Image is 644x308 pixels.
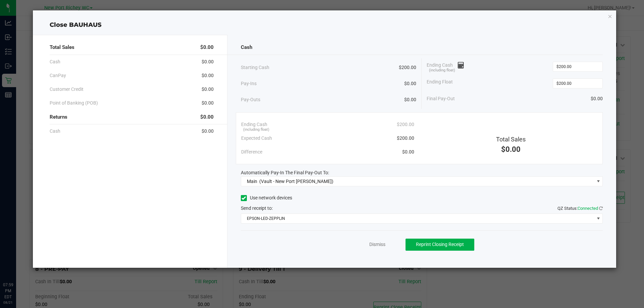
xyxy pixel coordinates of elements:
span: Cash [241,44,252,51]
span: Total Sales [50,44,74,51]
span: $0.00 [591,95,603,102]
span: Point of Banking (POB) [50,100,98,107]
span: $200.00 [397,121,414,128]
span: $200.00 [399,64,416,71]
span: Customer Credit [50,86,84,93]
span: Automatically Pay-In The Final Pay-Out To: [241,170,329,175]
span: $0.00 [202,86,214,93]
span: $0.00 [202,100,214,107]
span: QZ Status: [557,206,603,211]
span: (including float) [243,127,269,133]
span: Reprint Closing Receipt [416,242,464,247]
span: $0.00 [202,72,214,79]
span: CanPay [50,72,66,79]
span: (Vault - New Port [PERSON_NAME]) [259,179,333,184]
span: Final Pay-Out [427,95,455,102]
span: Pay-Ins [241,80,257,87]
span: EPSON-LED-ZEPPLIN [241,214,594,223]
div: Returns [50,110,214,124]
span: Send receipt to: [241,205,273,211]
span: $0.00 [202,58,214,65]
span: Ending Float [427,78,453,88]
span: Difference [241,148,262,156]
span: $0.00 [402,148,414,156]
span: Total Sales [496,136,526,143]
span: $0.00 [404,96,416,103]
span: Ending Cash [427,62,464,72]
span: Main [247,179,257,184]
span: $0.00 [200,44,214,51]
span: Starting Cash [241,64,269,71]
span: Cash [50,58,60,65]
span: $0.00 [404,80,416,87]
span: Cash [50,128,60,135]
span: (including float) [429,68,455,73]
span: $200.00 [397,135,414,142]
span: Expected Cash [241,135,272,142]
span: $0.00 [200,113,214,121]
span: Pay-Outs [241,96,260,103]
span: $0.00 [501,145,521,153]
label: Use network devices [241,194,292,201]
span: Connected [578,206,598,211]
span: $0.00 [202,128,214,135]
iframe: Resource center [7,254,27,274]
button: Reprint Closing Receipt [406,239,474,251]
a: Dismiss [369,241,385,248]
div: Close BAUHAUS [33,20,616,29]
span: Ending Cash [241,121,267,128]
